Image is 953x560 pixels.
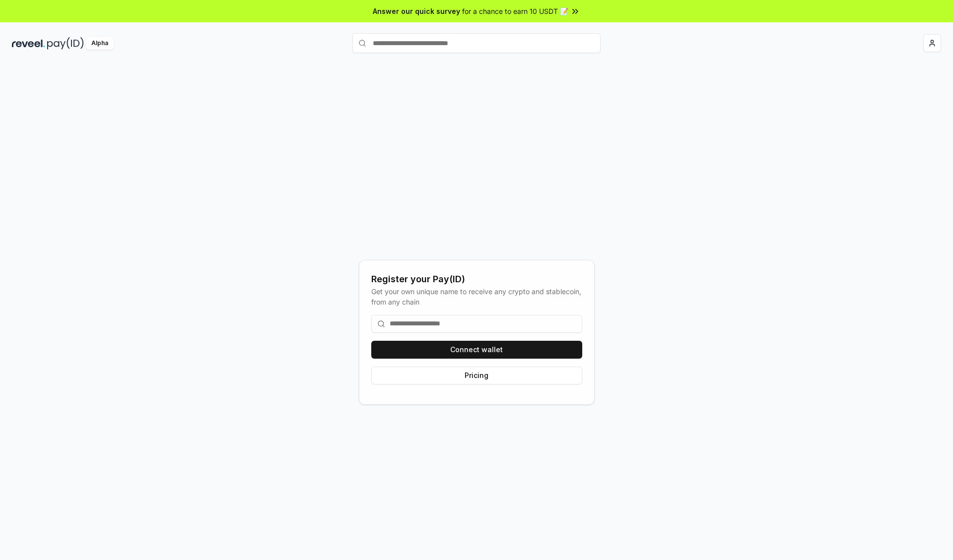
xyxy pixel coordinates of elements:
span: for a chance to earn 10 USDT 📝 [462,6,568,16]
div: Register your Pay(ID) [371,272,582,286]
span: Answer our quick survey [373,6,460,16]
button: Pricing [371,367,582,384]
img: pay_id [47,37,84,50]
button: Connect wallet [371,341,582,359]
div: Alpha [86,37,114,50]
div: Get your own unique name to receive any crypto and stablecoin, from any chain [371,286,582,307]
img: reveel_dark [12,37,45,50]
